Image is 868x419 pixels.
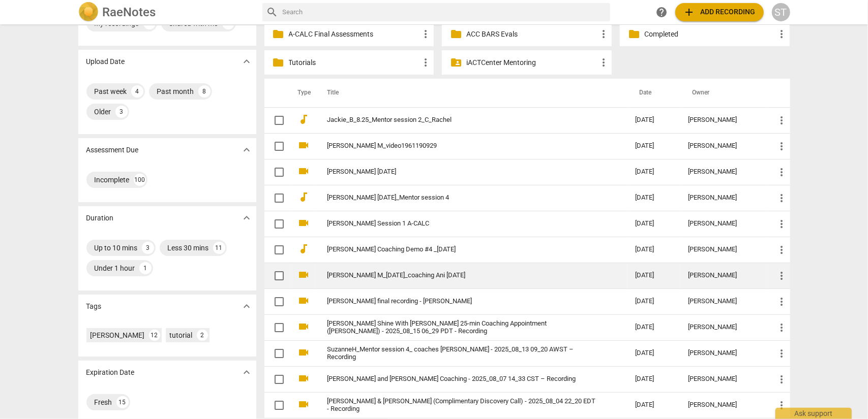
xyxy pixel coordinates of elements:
th: Owner [680,79,767,107]
span: expand_more [241,212,253,224]
div: [PERSON_NAME] [688,298,759,305]
span: folder [273,56,285,69]
span: more_vert [597,28,610,40]
div: Less 30 mins [168,243,209,253]
p: Tags [86,301,102,312]
span: folder_shared [450,56,462,69]
p: A-CALC Final Assessments [289,29,420,40]
span: videocam [298,295,310,307]
a: [PERSON_NAME] and [PERSON_NAME] Coaching - 2025_08_07 14_33 CST – Recording [327,375,599,383]
span: search [266,6,279,18]
span: videocam [298,346,310,359]
p: ACC BARS Evals [466,29,597,40]
a: [PERSON_NAME] Shine With [PERSON_NAME] 25-min Coaching Appointment ([PERSON_NAME]) - 2025_08_15 0... [327,320,599,335]
span: audiotrack [298,113,310,125]
span: more_vert [776,373,788,385]
div: Ask support [775,408,852,419]
div: Incomplete [95,175,130,185]
span: more_vert [776,140,788,152]
div: 3 [142,242,154,254]
span: more_vert [776,114,788,126]
span: more_vert [776,347,788,360]
span: videocam [298,217,310,229]
button: Show more [239,299,254,314]
div: Up to 10 mins [95,243,138,253]
td: [DATE] [627,133,680,159]
img: Logo [78,2,99,22]
div: Past month [157,86,194,96]
span: more_vert [776,399,788,411]
th: Date [627,79,680,107]
span: videocam [298,165,310,177]
span: videocam [298,269,310,281]
span: expand_more [241,366,253,378]
p: iACTCenter Mentoring [466,57,597,68]
span: folder [450,28,462,40]
a: [PERSON_NAME] & [PERSON_NAME] (Complimentary Discovery Call) - 2025_08_04 22_20 EDT - Recording [327,398,599,413]
a: [PERSON_NAME] Coaching Demo #4 _[DATE] [327,246,599,253]
th: Type [290,79,315,107]
div: Fresh [95,397,112,407]
div: 2 [197,330,208,341]
p: Assessment Due [86,145,139,155]
span: folder [628,28,640,40]
div: [PERSON_NAME] [91,330,145,340]
button: Show more [239,54,254,69]
div: [PERSON_NAME] [688,349,759,357]
span: expand_more [241,55,253,68]
button: Show more [239,210,254,225]
a: LogoRaeNotes [78,2,254,22]
span: videocam [298,372,310,384]
span: more_vert [776,192,788,204]
div: 100 [134,174,146,186]
div: tutorial [170,330,193,340]
button: ST [772,3,790,21]
div: [PERSON_NAME] [688,142,759,150]
td: [DATE] [627,185,680,211]
p: Duration [86,213,114,223]
span: videocam [298,320,310,333]
div: [PERSON_NAME] [688,116,759,124]
span: more_vert [597,56,610,69]
div: 8 [198,85,211,98]
td: [DATE] [627,288,680,314]
a: [PERSON_NAME] Session 1 A-CALC [327,220,599,228]
a: [PERSON_NAME] M_video1961190929 [327,142,599,150]
h2: RaeNotes [103,5,156,19]
a: SuzanneH_Mentor session 4_ coaches [PERSON_NAME] - 2025_08_13 09_20 AWST – Recording [327,346,599,361]
div: 12 [149,330,160,341]
span: videocam [298,139,310,151]
div: [PERSON_NAME] [688,324,759,331]
span: help [656,6,668,18]
p: Completed [644,29,775,40]
span: folder [273,28,285,40]
button: Upload [675,3,764,21]
div: [PERSON_NAME] [688,168,759,176]
span: Add recording [683,6,756,18]
span: audiotrack [298,191,310,203]
span: more_vert [776,296,788,308]
td: [DATE] [627,159,680,185]
input: Search [283,4,606,20]
span: more_vert [776,244,788,256]
span: expand_more [241,144,253,156]
div: [PERSON_NAME] [688,194,759,202]
div: [PERSON_NAME] [688,375,759,383]
div: Under 1 hour [95,263,135,273]
td: [DATE] [627,366,680,392]
p: Tutorials [289,57,420,68]
div: 4 [131,85,143,98]
div: 3 [115,106,128,118]
div: [PERSON_NAME] [688,246,759,253]
span: more_vert [420,28,432,40]
div: 11 [213,242,225,254]
span: more_vert [775,28,788,40]
td: [DATE] [627,314,680,340]
a: [PERSON_NAME] final recording - [PERSON_NAME] [327,298,599,305]
div: 15 [116,396,129,408]
a: Help [653,3,671,21]
td: [DATE] [627,107,680,133]
span: audiotrack [298,243,310,255]
td: [DATE] [627,392,680,418]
